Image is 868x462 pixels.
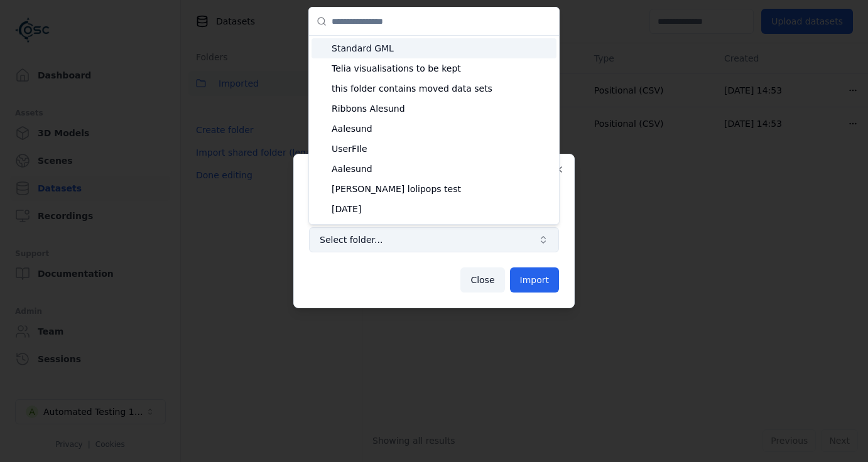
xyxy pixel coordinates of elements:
[460,267,504,293] button: Close
[309,169,559,181] h2: Select a shared folder
[510,267,559,293] button: Import
[320,234,533,246] span: Select folder...
[309,185,559,197] p: Select a folder to import into this workspace.
[309,210,336,220] label: Folder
